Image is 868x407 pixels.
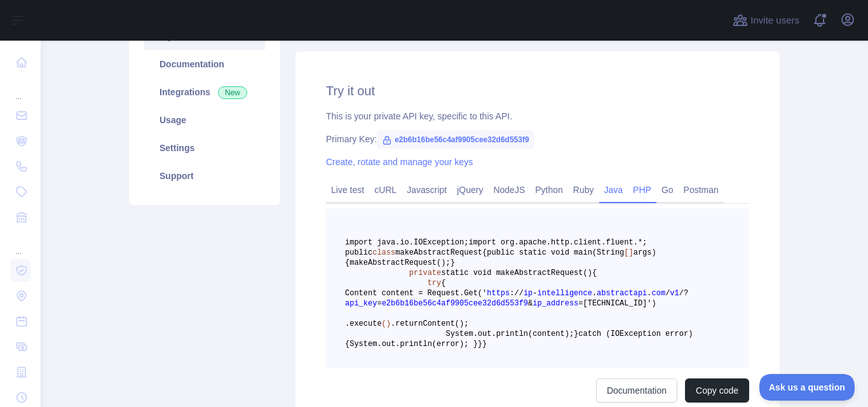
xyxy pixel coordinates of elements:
[464,319,468,328] span: ;
[473,330,478,338] span: .
[628,180,656,200] a: PHP
[537,289,592,298] span: intelligence
[510,289,514,298] span: :
[451,258,455,267] span: }
[10,76,31,102] div: ...
[532,289,537,298] span: -
[478,330,574,338] span: out.println(content);
[679,180,724,200] a: Postman
[441,269,514,277] span: static void make
[528,299,532,308] span: &
[144,162,265,190] a: Support
[144,106,265,134] a: Usage
[326,82,749,100] h2: Try it out
[514,269,592,277] span: AbstractRequest()
[652,289,666,298] span: com
[524,289,532,298] span: ip
[592,269,597,277] span: {
[478,340,482,349] span: }
[482,248,487,257] span: {
[326,110,749,123] div: This is your private API key, specific to this API.
[402,180,452,200] a: Javascript
[423,319,464,328] span: Content()
[382,319,391,328] span: ()
[377,299,381,308] span: =
[482,340,487,349] span: }
[568,180,599,200] a: Ruby
[377,340,381,349] span: .
[514,289,519,298] span: /
[382,299,528,308] span: e2b6b16be56c4af9905cee32d6d553f9
[10,231,31,257] div: ...
[218,86,247,99] span: New
[345,319,382,328] span: .execute
[670,289,679,298] span: v1
[647,289,651,298] span: .
[468,238,647,247] span: import org.apache.http.client.fluent.*;
[349,258,368,267] span: make
[345,289,464,298] span: Content content = Request.
[599,180,628,200] a: Java
[382,340,478,349] span: out.println(error); }
[368,258,445,267] span: AbstractRequest()
[445,330,473,338] span: System
[530,180,568,200] a: Python
[428,279,442,288] span: try
[487,248,624,257] span: public static void main(String
[345,299,377,308] span: api_key
[144,50,265,78] a: Documentation
[759,374,855,401] iframe: Toggle Customer Support
[345,238,468,247] span: import java.io.IOException;
[369,180,402,200] a: cURL
[144,134,265,162] a: Settings
[574,330,578,338] span: }
[487,289,510,298] span: https
[326,180,369,200] a: Live test
[445,258,450,267] span: ;
[578,299,656,308] span: =[TECHNICAL_ID]')
[464,289,487,298] span: Get('
[665,289,670,298] span: /
[391,319,423,328] span: .return
[372,248,395,257] span: class
[596,378,677,403] a: Documentation
[326,157,473,167] a: Create, rotate and manage your keys
[597,289,647,298] span: abstractapi
[624,248,633,257] span: []
[409,269,441,277] span: private
[684,289,688,298] span: ?
[452,180,488,200] a: jQuery
[592,289,597,298] span: .
[679,289,684,298] span: /
[730,10,802,30] button: Invite users
[488,180,530,200] a: NodeJS
[441,279,445,288] span: {
[685,378,749,403] button: Copy code
[377,130,534,149] span: e2b6b16be56c4af9905cee32d6d553f9
[345,248,372,257] span: public
[144,78,265,106] a: Integrations New
[349,340,377,349] span: System
[395,248,482,257] span: makeAbstractRequest
[750,13,799,28] span: Invite users
[532,299,578,308] span: ip_address
[656,180,679,200] a: Go
[519,289,524,298] span: /
[326,133,749,145] div: Primary Key:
